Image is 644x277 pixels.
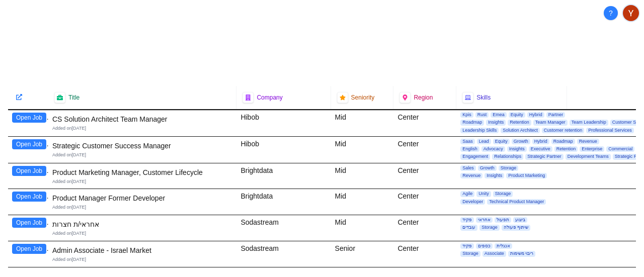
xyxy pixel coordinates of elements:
span: Associate [482,251,506,256]
span: Advocacy [481,146,505,152]
button: Open Job [12,218,46,228]
span: ? [609,8,613,18]
span: English [460,146,479,152]
span: Insights [507,146,527,152]
button: User menu [622,4,640,22]
span: Relationships [492,154,523,159]
div: Mid [331,110,394,136]
span: Region [414,94,433,102]
span: Storage [460,251,480,256]
span: ריבוי משימות [508,251,536,256]
span: Enterprise [580,146,604,152]
span: Team Leadership [570,120,608,125]
div: Product Manager Former Developer [52,193,232,203]
span: Title [68,94,79,102]
span: Professional Services [586,128,634,133]
span: Retention [554,146,578,152]
span: Rust [475,112,489,118]
div: Added on [DATE] [52,204,232,211]
div: אחראי/ת חצרות [52,219,232,229]
button: About Techjobs [604,6,618,20]
button: Open Job [12,244,46,254]
span: Development Teams [566,154,611,159]
img: User avatar [623,5,639,21]
span: אנגלית [495,243,512,249]
span: Technical Product Manager [487,199,546,205]
div: Center [393,241,456,267]
span: Executive [529,146,552,152]
button: Open Job [12,192,46,202]
div: Product Marketing Manager, Customer Lifecycle [52,167,232,177]
span: Insights [486,120,506,125]
span: Roadmap [460,120,484,125]
span: עובדים [460,225,477,230]
div: Mid [331,137,394,163]
div: Center [393,110,456,136]
span: Retention [508,120,531,125]
span: Agile [460,191,474,197]
div: Sodastream [236,241,331,267]
div: Mid [331,163,394,189]
span: Revenue [460,173,482,178]
div: Sodastream [236,215,331,241]
span: Insights [485,173,504,178]
span: Leadership Skills [460,128,499,133]
span: Partner [546,112,566,118]
span: Lead [477,139,491,144]
span: Solution Architect [501,128,540,133]
span: Company [257,94,282,102]
div: Added on [DATE] [52,256,232,263]
div: Added on [DATE] [52,125,232,132]
div: Hibob [236,137,331,163]
span: תפעול [495,217,511,223]
span: Growth [512,139,530,144]
span: Equity [493,139,510,144]
span: Growth [478,165,497,171]
button: Open Job [12,113,46,123]
span: Hybrid [532,139,549,144]
div: Center [393,137,456,163]
span: Emea [491,112,507,118]
button: Open Job [12,139,46,149]
span: שיתוף פעולה [502,225,531,230]
button: Open Job [12,166,46,176]
span: Storage [479,225,500,230]
span: Strategic Partner [525,154,563,159]
span: Roadmap [551,139,575,144]
span: פקיד [460,243,474,249]
div: Added on [DATE] [52,178,232,185]
span: Kpis [460,112,473,118]
div: Center [393,215,456,241]
div: Added on [DATE] [52,152,232,158]
div: Senior [331,241,394,267]
span: Storage [499,165,519,171]
span: פקיד [460,217,474,223]
div: Mid [331,215,394,241]
div: Added on [DATE] [52,230,232,237]
span: Hybrid [527,112,544,118]
div: Center [393,189,456,215]
span: Skills [476,94,491,102]
span: Unity [476,191,491,197]
span: Storage [493,191,513,197]
span: Revenue [577,139,599,144]
span: Commercial [606,146,634,152]
span: Developer [460,199,485,205]
span: Product Marketing [506,173,547,178]
span: ביצוע [513,217,527,223]
span: Customer retention [542,128,585,133]
div: Brightdata [236,163,331,189]
span: Engagement [460,154,490,159]
div: Center [393,163,456,189]
span: Team Manager [533,120,568,125]
div: Admin Associate - Israel Market [52,245,232,255]
span: Equity [509,112,525,118]
div: Mid [331,189,394,215]
div: Hibob [236,110,331,136]
span: אחראי [476,217,493,223]
div: CS Solution Architect Team Manager [52,114,232,124]
span: כספים [476,243,493,249]
span: Seniority [351,94,375,102]
div: Brightdata [236,189,331,215]
span: Sales [460,165,476,171]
